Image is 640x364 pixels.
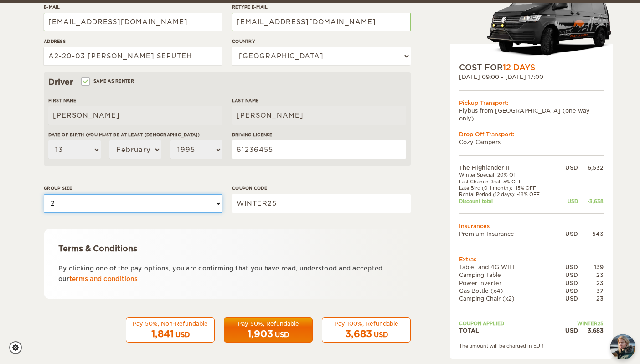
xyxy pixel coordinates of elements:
div: USD [557,230,578,238]
div: 139 [578,263,604,271]
td: The Highlander II [459,164,557,172]
a: terms and conditions [69,276,138,282]
div: USD [557,327,578,334]
a: Cookie settings [9,341,28,354]
td: Late Bird (0-1 month): -15% OFF [459,185,557,191]
div: [DATE] 09:00 - [DATE] 17:00 [459,73,604,81]
div: USD [175,330,190,339]
div: Pay 50%, Non-Refundable [132,320,209,328]
div: 23 [578,271,604,279]
div: 543 [578,230,604,238]
div: 3,683 [578,327,604,334]
div: 37 [578,287,604,295]
span: 1,903 [248,328,273,339]
p: By clicking one of the pay options, you are confirming that you have read, understood and accepte... [58,263,396,285]
input: Same as renter [82,79,88,85]
div: Pay 50%, Refundable [230,320,307,328]
label: Date of birth (You must be at least [DEMOGRAPHIC_DATA]) [48,131,222,138]
div: Pay 100%, Refundable [328,320,405,328]
div: USD [557,263,578,271]
td: Camping Chair (x2) [459,295,557,302]
div: COST FOR [459,62,604,73]
input: e.g. Smith [232,106,406,125]
span: 1,841 [151,328,174,339]
td: Insurances [459,222,604,230]
img: Freyja at Cozy Campers [610,334,635,359]
label: E-mail [44,4,222,10]
label: Last Name [232,97,406,104]
div: Drop Off Transport: [459,130,604,138]
div: USD [275,330,289,339]
label: Group size [44,185,222,192]
div: Pickup Transport: [459,99,604,107]
button: Pay 50%, Refundable 1,903 USD [224,317,313,343]
label: Address [44,38,222,45]
div: Driver [48,77,406,88]
label: Coupon code [232,185,411,192]
td: Premium Insurance [459,230,557,238]
label: Same as renter [82,77,134,85]
button: chat-button [610,334,635,359]
td: WINTER25 [557,320,604,327]
input: e.g. William [48,106,222,125]
span: 12 Days [503,63,535,72]
td: Camping Table [459,271,557,279]
div: USD [557,295,578,302]
div: 23 [578,295,604,302]
div: USD [557,279,578,287]
button: Pay 100%, Refundable 3,683 USD [322,317,411,343]
div: USD [557,287,578,295]
input: e.g. 14789654B [232,140,406,159]
button: Pay 50%, Non-Refundable 1,841 USD [126,317,215,343]
label: Driving License [232,131,406,138]
td: Coupon applied [459,320,557,327]
td: Flybus from [GEOGRAPHIC_DATA] (one way only) [459,107,604,122]
td: Last Chance Deal -5% OFF [459,178,557,185]
label: First Name [48,97,222,104]
div: 6,532 [578,164,604,172]
td: Cozy Campers [459,138,604,146]
div: USD [557,164,578,172]
label: Retype E-mail [232,4,411,10]
td: TOTAL [459,327,557,334]
div: USD [557,198,578,204]
td: Winter Special -20% Off [459,172,557,178]
td: Discount total [459,198,557,204]
label: Country [232,38,411,45]
div: The amount will be charged in EUR [459,343,604,349]
span: 3,683 [345,328,372,339]
input: e.g. example@example.com [44,13,222,31]
td: Power inverter [459,279,557,287]
td: Gas Bottle (x4) [459,287,557,295]
div: -3,638 [578,198,604,204]
div: Terms & Conditions [58,243,396,254]
td: Rental Period (12 days): -18% OFF [459,191,557,198]
input: e.g. example@example.com [232,13,411,31]
div: USD [557,271,578,279]
td: Extras [459,255,604,263]
div: USD [374,330,388,339]
td: Tablet and 4G WIFI [459,263,557,271]
div: 23 [578,279,604,287]
input: e.g. Street, City, Zip Code [44,47,222,65]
